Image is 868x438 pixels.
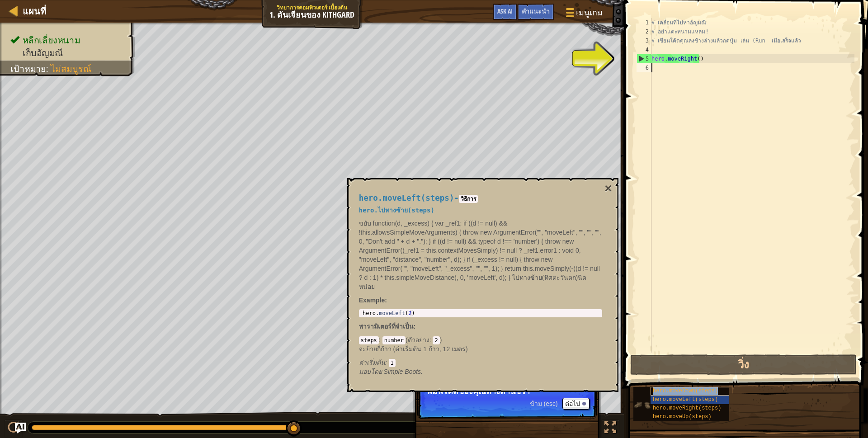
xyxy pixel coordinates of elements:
span: หลีกเลี่ยงหนาม [23,35,80,45]
p: ขยับ function(d, _excess) { var _ref1; if ((d != null) && !this.allowsSimpleMoveArguments) { thro... [359,219,602,291]
code: 2 [433,336,439,344]
button: Ask AI [493,4,517,20]
span: : [46,64,51,74]
code: วิธีการ [459,195,478,203]
h4: - [359,194,602,203]
div: 6 [637,63,651,72]
span: hero.moveDown(steps) [653,388,718,394]
button: สลับเป็นเต็มจอ [601,419,619,438]
span: Example [359,297,385,304]
span: Ask AI [497,7,513,15]
span: : [385,359,389,366]
span: แผนที่ [23,5,46,17]
span: เป้าหมาย [10,64,46,74]
button: เมนูเกม [559,4,608,25]
span: hero.moveRight(steps) [653,405,721,411]
div: 5 [637,54,651,63]
span: ไม่สมบูรณ์ [51,64,91,74]
div: 2 [637,27,651,36]
li: เก็บอัญมณี [10,47,126,59]
span: เก็บอัญมณี [23,48,63,58]
span: มอบโดย [359,368,384,375]
button: Ask AI [15,423,26,433]
code: 1 [389,359,396,367]
span: : [429,336,433,344]
button: Ctrl + P: Play [5,419,23,438]
li: หลีกเลี่ยงหนาม [10,34,126,47]
span: พารามิเตอร์ที่จำเป็น [359,323,414,330]
span: : [379,336,382,344]
div: 1 [637,18,651,27]
img: portrait.png [633,396,651,414]
code: number [382,336,406,344]
p: จะย้ายกี่ก้าว (ค่าเริ่มต้น 1 ก้าว, 12 เมตร) [359,344,602,353]
span: ตัวอย่าง [408,336,429,344]
button: วิ่ง [630,354,857,375]
strong: : [359,297,387,304]
span: hero.moveLeft(steps) [653,396,718,403]
span: hero.moveLeft(steps) [359,193,454,203]
span: hero.moveUp(steps) [653,414,712,420]
button: × [604,182,612,195]
div: ( ) [359,335,602,367]
code: steps [359,336,379,344]
div: 4 [637,45,651,54]
em: Simple Boots. [359,368,423,375]
span: ค่าเริ่มต้น [359,359,385,366]
button: ต่อไป [562,398,590,410]
span: ข้าม (esc) [530,400,558,407]
span: คำแนะนำ [522,7,550,15]
div: 3 [637,36,651,45]
span: : [414,323,416,330]
a: แผนที่ [18,5,46,17]
span: hero.ไปทางซ้าย(steps) [359,207,434,214]
span: เมนูเกม [576,7,603,19]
